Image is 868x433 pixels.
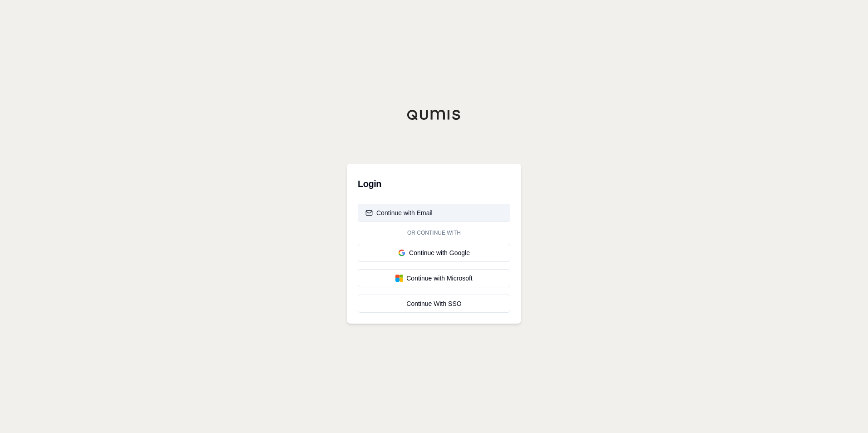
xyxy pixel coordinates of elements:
h3: Login [358,175,510,193]
button: Continue with Google [358,244,510,262]
div: Continue with Microsoft [365,274,503,283]
div: Continue With SSO [365,299,503,308]
a: Continue With SSO [358,295,510,313]
div: Continue with Email [365,208,433,217]
div: Continue with Google [365,248,503,257]
span: Or continue with [404,229,464,236]
button: Continue with Microsoft [358,269,510,287]
img: Qumis [407,109,461,120]
button: Continue with Email [358,204,510,222]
